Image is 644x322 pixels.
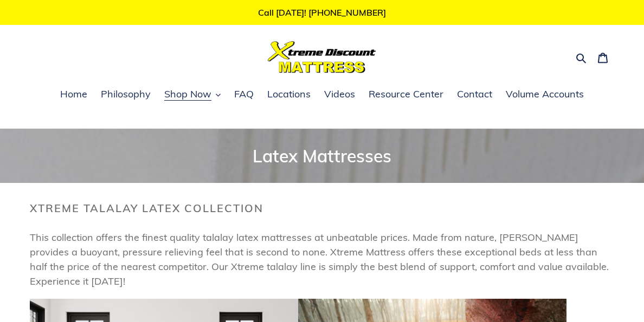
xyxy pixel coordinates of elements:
span: FAQ [234,88,254,101]
p: This collection offers the finest quality talalay latex mattresses at unbeatable prices. Made fro... [30,230,614,288]
span: Volume Accounts [506,88,584,101]
span: Videos [324,88,355,101]
a: Home [55,87,93,103]
span: Resource Center [369,88,443,101]
span: Contact [457,88,492,101]
span: Philosophy [101,88,151,101]
a: Volume Accounts [500,87,589,103]
span: Locations [267,88,311,101]
a: Resource Center [363,87,449,103]
a: Videos [319,87,360,103]
a: Philosophy [95,87,156,103]
a: Contact [452,87,498,103]
a: Locations [262,87,316,103]
span: Shop Now [164,88,211,101]
a: FAQ [229,87,259,103]
img: Xtreme Discount Mattress [268,41,376,73]
span: Home [60,88,87,101]
h2: Xtreme Talalay Latex Collection [30,202,614,215]
button: Shop Now [159,87,226,103]
span: Latex Mattresses [253,145,391,167]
